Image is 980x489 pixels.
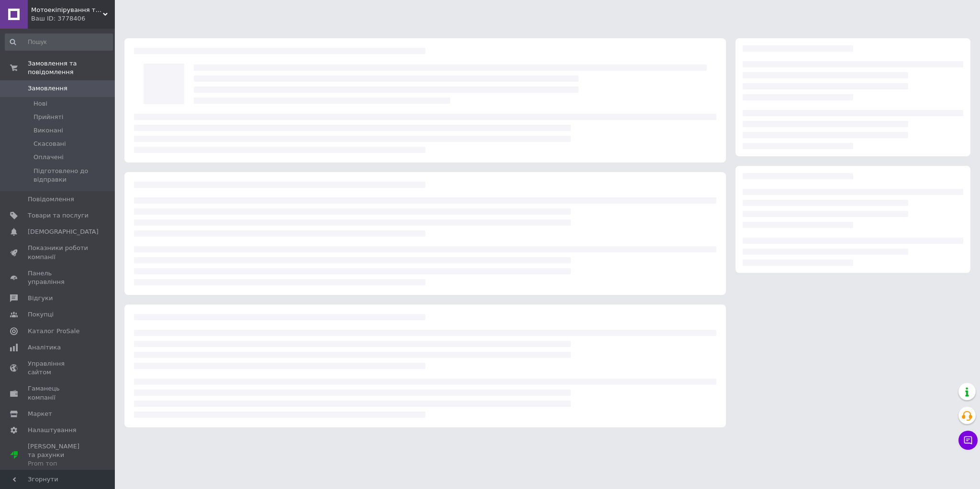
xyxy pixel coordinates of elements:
[28,59,115,76] span: Замовлення та повідомлення
[28,211,89,220] span: Товари та послуги
[28,459,89,468] div: Prom топ
[958,431,978,450] button: Чат з покупцем
[28,327,79,336] span: Каталог ProSale
[28,294,53,303] span: Відгуки
[33,167,112,184] span: Підготовлено до відправки
[28,228,99,236] span: [DEMOGRAPHIC_DATA]
[33,153,64,162] span: Оплачені
[33,99,47,108] span: Нові
[28,359,89,377] span: Управління сайтом
[28,244,89,261] span: Показники роботи компанії
[28,84,67,93] span: Замовлення
[28,384,89,402] span: Гаманець компанії
[28,195,74,204] span: Повідомлення
[33,113,63,121] span: Прийняті
[31,6,103,14] span: Мотоекіпірування та мотоаксесуари "МОТОРУБІК"
[28,410,52,418] span: Маркет
[28,442,89,468] span: [PERSON_NAME] та рахунки
[33,126,63,135] span: Виконані
[28,310,54,319] span: Покупці
[28,426,77,435] span: Налаштування
[28,269,89,286] span: Панель управління
[5,33,113,51] input: Пошук
[33,140,66,148] span: Скасовані
[31,14,115,23] div: Ваш ID: 3778406
[28,343,61,352] span: Аналітика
